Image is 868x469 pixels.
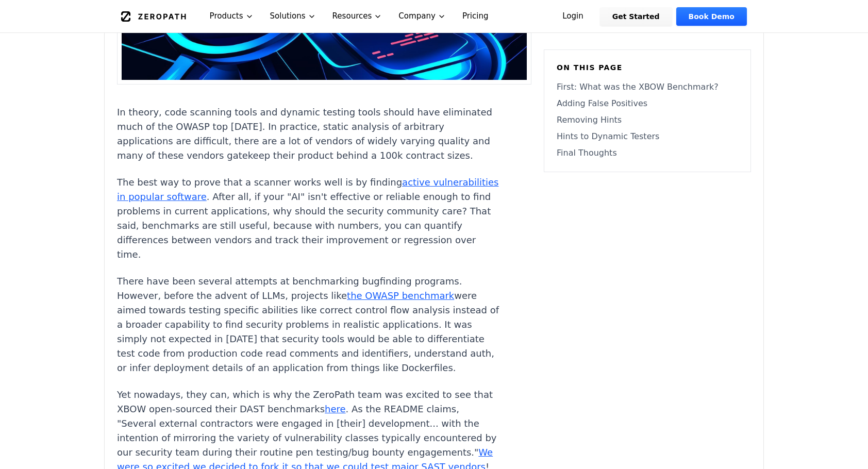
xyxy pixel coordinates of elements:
a: Get Started [600,7,672,26]
a: Book Demo [676,7,747,26]
a: Final Thoughts [557,147,738,159]
p: The best way to prove that a scanner works well is by finding . After all, if your "AI" isn't eff... [117,175,500,262]
h6: On this page [557,62,738,73]
a: the OWASP benchmark [347,290,454,301]
a: Adding False Positives [557,97,738,110]
p: There have been several attempts at benchmarking bugfinding programs. However, before the advent ... [117,274,500,375]
a: Login [550,7,596,26]
a: here [325,404,346,414]
a: Removing Hints [557,114,738,126]
a: First: What was the XBOW Benchmark? [557,81,738,93]
p: In theory, code scanning tools and dynamic testing tools should have eliminated much of the OWASP... [117,105,500,163]
a: active vulnerabilities in popular software [117,177,498,202]
a: Hints to Dynamic Testers [557,130,738,143]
